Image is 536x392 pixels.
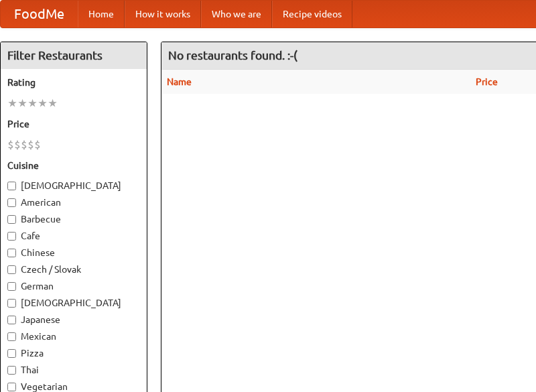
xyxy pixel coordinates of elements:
label: Barbecue [7,212,140,226]
input: Barbecue [7,215,16,224]
label: German [7,279,140,293]
label: Japanese [7,313,140,326]
label: Pizza [7,346,140,360]
li: ★ [17,96,27,111]
li: $ [7,137,14,152]
input: Japanese [7,316,16,324]
li: ★ [48,96,58,111]
input: German [7,282,16,291]
h5: Price [7,117,140,131]
input: Vegetarian [7,383,16,391]
li: $ [27,137,34,152]
li: ★ [7,96,17,111]
input: Czech / Slovak [7,265,16,274]
label: Thai [7,363,140,377]
label: [DEMOGRAPHIC_DATA] [7,296,140,310]
input: Chinese [7,249,16,257]
label: Czech / Slovak [7,263,140,276]
a: Recipe videos [272,1,352,27]
h4: Filter Restaurants [1,42,147,69]
a: FoodMe [1,1,78,27]
label: Mexican [7,330,140,343]
label: Chinese [7,246,140,259]
label: [DEMOGRAPHIC_DATA] [7,179,140,192]
a: Who we are [201,1,272,27]
ng-pluralize: No restaurants found. :-( [168,49,297,62]
a: Name [167,76,192,87]
a: How it works [125,1,201,27]
label: Cafe [7,229,140,243]
label: American [7,196,140,209]
li: $ [34,137,41,152]
input: [DEMOGRAPHIC_DATA] [7,299,16,308]
h5: Cuisine [7,159,140,172]
a: Home [78,1,125,27]
h5: Rating [7,76,140,89]
input: Pizza [7,349,16,358]
input: Cafe [7,232,16,241]
li: $ [14,137,21,152]
input: American [7,198,16,207]
li: ★ [27,96,38,111]
input: Mexican [7,332,16,341]
li: $ [21,137,27,152]
input: [DEMOGRAPHIC_DATA] [7,182,16,190]
input: Thai [7,366,16,375]
li: ★ [38,96,48,111]
a: Price [476,76,498,87]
